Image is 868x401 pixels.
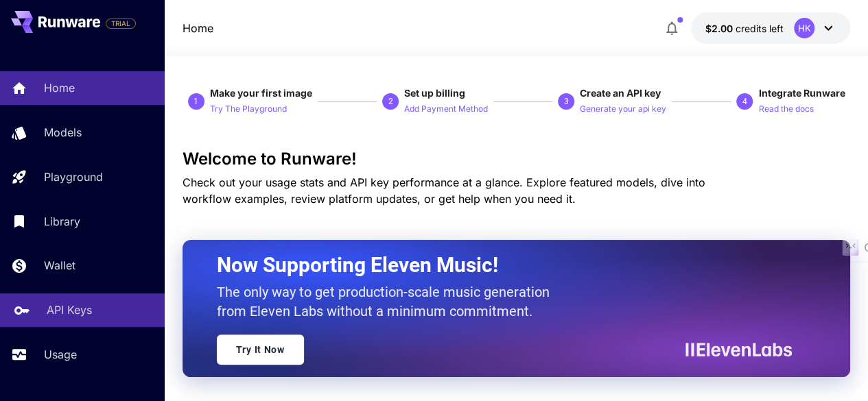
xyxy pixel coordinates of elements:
[210,100,287,117] button: Try The Playground
[388,95,392,108] p: 2
[758,87,845,99] span: Integrate Runware
[217,252,782,278] h2: Now Supporting Eleven Music!
[705,23,735,34] span: $2.00
[691,12,850,44] button: $2.00HK
[580,87,661,99] span: Create an API key
[580,100,666,117] button: Generate your api key
[44,213,80,230] p: Library
[44,257,75,274] p: Wallet
[44,124,82,141] p: Models
[47,302,92,318] p: API Keys
[742,95,747,108] p: 4
[758,103,813,116] p: Read the docs
[217,282,560,321] p: The only way to get production-scale music generation from Eleven Labs without a minimum commitment.
[404,100,488,117] button: Add Payment Method
[183,175,705,206] span: Check out your usage stats and API key performance at a glance. Explore featured models, dive int...
[404,103,488,116] p: Add Payment Method
[183,20,213,36] nav: breadcrumb
[44,346,77,363] p: Usage
[217,335,304,365] a: Try It Now
[44,80,75,96] p: Home
[404,87,465,99] span: Set up billing
[564,95,569,108] p: 3
[758,100,813,117] button: Read the docs
[794,18,814,38] div: HK
[210,103,287,116] p: Try The Playground
[580,103,666,116] p: Generate your api key
[193,95,198,108] p: 1
[183,20,213,36] a: Home
[735,23,783,34] span: credits left
[183,149,851,169] h3: Welcome to Runware!
[44,169,103,185] p: Playground
[705,21,783,36] div: $2.00
[210,87,312,99] span: Make your first image
[106,19,135,29] span: TRIAL
[106,15,136,32] span: Add your payment card to enable full platform functionality.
